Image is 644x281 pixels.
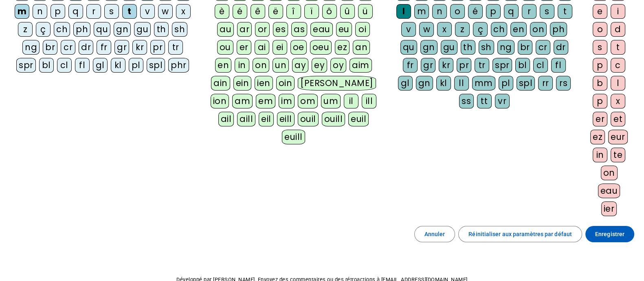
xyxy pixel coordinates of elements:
[538,76,553,91] div: rr
[419,22,434,37] div: w
[43,40,57,55] div: br
[310,22,333,37] div: eau
[457,58,471,73] div: pr
[291,22,307,37] div: as
[140,4,155,19] div: v
[472,76,495,91] div: mm
[176,4,191,19] div: x
[611,148,625,162] div: te
[215,58,231,73] div: en
[598,184,620,198] div: eau
[255,22,270,37] div: or
[235,58,249,73] div: in
[416,76,433,91] div: gn
[536,40,550,55] div: cr
[522,4,536,19] div: r
[432,4,447,19] div: n
[75,58,90,73] div: fl
[104,4,119,19] div: s
[593,94,607,108] div: p
[504,4,519,19] div: q
[217,40,233,55] div: ou
[22,40,40,55] div: ng
[237,22,252,37] div: ar
[477,94,492,108] div: tt
[611,94,625,108] div: x
[233,76,252,91] div: ein
[358,4,373,19] div: ü
[436,76,451,91] div: kl
[499,76,513,91] div: pl
[304,4,319,19] div: ï
[495,94,510,108] div: vr
[279,94,295,108] div: im
[439,58,453,73] div: kr
[312,58,327,73] div: ey
[68,4,83,19] div: q
[277,112,295,126] div: eill
[111,58,125,73] div: kl
[147,58,165,73] div: spl
[362,94,376,108] div: ill
[39,58,54,73] div: bl
[593,112,607,126] div: er
[611,112,625,126] div: et
[237,112,255,126] div: aill
[158,4,173,19] div: w
[590,130,605,144] div: ez
[114,40,129,55] div: gr
[593,40,607,55] div: s
[450,4,465,19] div: o
[558,4,572,19] div: t
[298,94,318,108] div: om
[335,40,349,55] div: ez
[424,229,445,239] span: Annuler
[93,58,108,73] div: gl
[441,40,457,55] div: gu
[36,22,51,37] div: ç
[168,40,183,55] div: tr
[398,76,413,91] div: gl
[492,58,512,73] div: spr
[259,112,274,126] div: eil
[473,22,488,37] div: ç
[251,4,265,19] div: ê
[601,166,618,180] div: on
[218,112,234,126] div: ail
[530,22,547,37] div: on
[510,22,527,37] div: en
[403,58,418,73] div: fr
[18,22,33,37] div: z
[550,22,567,37] div: ph
[256,94,275,108] div: em
[497,40,514,55] div: ng
[154,22,169,37] div: th
[556,76,571,91] div: rs
[282,130,305,144] div: euill
[292,58,308,73] div: ay
[54,22,70,37] div: ch
[459,94,474,108] div: ss
[298,76,376,91] div: [PERSON_NAME]
[253,58,269,73] div: on
[401,22,416,37] div: v
[322,4,337,19] div: ô
[479,40,494,55] div: sh
[16,58,36,73] div: spr
[273,58,289,73] div: un
[593,148,607,162] div: in
[344,94,358,108] div: il
[421,58,435,73] div: gr
[611,76,625,91] div: l
[593,22,607,37] div: o
[73,22,90,37] div: ph
[454,76,469,91] div: ll
[215,4,229,19] div: è
[458,226,582,242] button: Réinitialiser aux paramètres par défaut
[518,40,532,55] div: br
[593,4,607,19] div: e
[468,229,572,239] span: Réinitialiser aux paramètres par défaut
[611,58,625,73] div: c
[57,58,72,73] div: cl
[348,112,369,126] div: euil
